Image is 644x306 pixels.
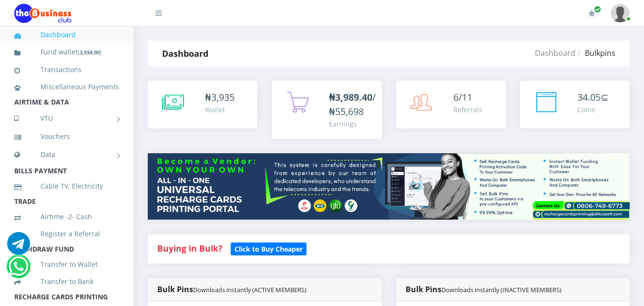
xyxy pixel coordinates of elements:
img: Logo [14,4,72,23]
a: Airtime -2- Cash [14,206,119,228]
a: Data [14,143,119,167]
strong: Bulk Pins [406,284,562,295]
span: 3,935 [211,91,235,104]
div: Earnings [329,119,376,129]
span: /₦55,698 [329,91,376,118]
strong: Buying in Bulk? [157,243,222,254]
a: Dashboard [535,48,575,58]
a: VTU [14,106,119,130]
div: Coins [577,105,609,115]
div: ⊆ [577,90,609,105]
small: Downloads instantly (ACTIVE MEMBERS) [193,285,307,294]
a: Dashboard [14,24,119,46]
a: Transactions [14,59,119,81]
small: Downloads instantly (INACTIVE MEMBERS) [441,285,562,294]
b: 3,934.90 [80,49,100,56]
b: Click to Buy Cheaper [235,244,303,253]
small: [ ] [78,49,102,56]
img: multitenant_rcp.png [148,153,630,220]
span: 6/11 [453,91,472,104]
a: ₦3,989.40/₦55,698 Earnings [272,81,381,139]
a: Register a Referral [14,223,119,245]
a: 6/11 Referrals [396,81,506,128]
a: Chat for support [7,239,30,255]
a: Click to Buy Cheaper [231,243,307,254]
a: Miscellaneous Payments [14,76,119,98]
a: Chat for support [9,262,28,278]
a: Vouchers [14,126,119,148]
strong: Dashboard [162,48,208,59]
b: ₦3,989.40 [329,91,372,104]
span: 34.05 [577,91,601,104]
div: Referrals [453,105,482,115]
div: Wallet [205,105,235,115]
a: Transfer to Wallet [14,253,119,275]
a: Transfer to Bank [14,271,119,293]
li: Bulkpins [575,47,615,59]
a: Fund wallet[3,934.90] [14,41,119,63]
span: Renew/Upgrade Subscription [594,6,601,13]
img: User [611,4,630,22]
div: ₦ [205,90,235,105]
a: Cable TV, Electricity [14,175,119,197]
a: ₦3,935 Wallet [148,81,257,128]
i: Renew/Upgrade Subscription [588,10,595,17]
strong: Bulk Pins [157,284,307,295]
